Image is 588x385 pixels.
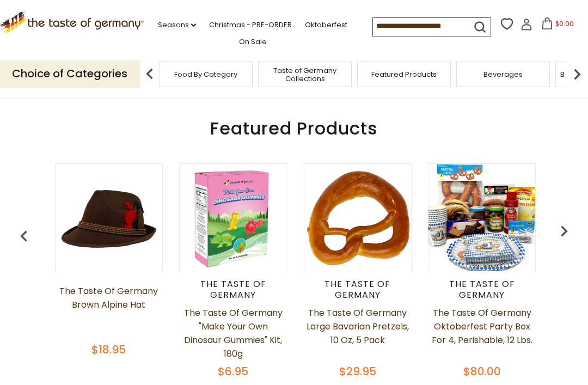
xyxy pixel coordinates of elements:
a: Featured Products [371,70,437,78]
div: The Taste of Germany [179,279,287,301]
span: $0.00 [555,19,574,28]
a: Beverages [483,70,523,78]
a: Food By Category [174,70,237,78]
img: The Taste of Germany Brown Alpine Hat [56,164,162,271]
img: The Taste of Germany Oktoberfest Party Box for 4, Perishable, 12 lbs. [428,164,535,271]
div: $18.95 [55,341,163,358]
img: previous arrow [13,225,35,247]
a: Seasons [158,19,196,31]
a: The Taste of Germany Large Bavarian Pretzels, 10 oz, 5 pack [304,306,412,360]
img: next arrow [566,63,588,85]
a: Oktoberfest [305,19,347,31]
img: previous arrow [139,63,161,85]
a: Taste of Germany Collections [261,66,348,83]
a: On Sale [239,36,267,48]
img: The Taste of Germany Large Bavarian Pretzels, 10 oz, 5 pack [304,164,411,271]
a: Christmas - PRE-ORDER [209,19,292,31]
img: The Taste of Germany [180,164,286,271]
img: previous arrow [553,220,575,242]
div: $29.95 [304,363,412,380]
div: The Taste of Germany [304,279,412,301]
a: The Taste of Germany "Make Your Own Dinosaur Gummies" Kit, 180g [179,306,287,360]
a: The Taste of Germany Oktoberfest Party Box for 4, Perishable, 12 lbs. [428,306,536,360]
div: $80.00 [428,363,536,380]
div: The Taste of Germany [428,279,536,301]
div: $6.95 [179,363,287,380]
a: The Taste of Germany Brown Alpine Hat [55,284,163,339]
button: $0.00 [535,17,581,34]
